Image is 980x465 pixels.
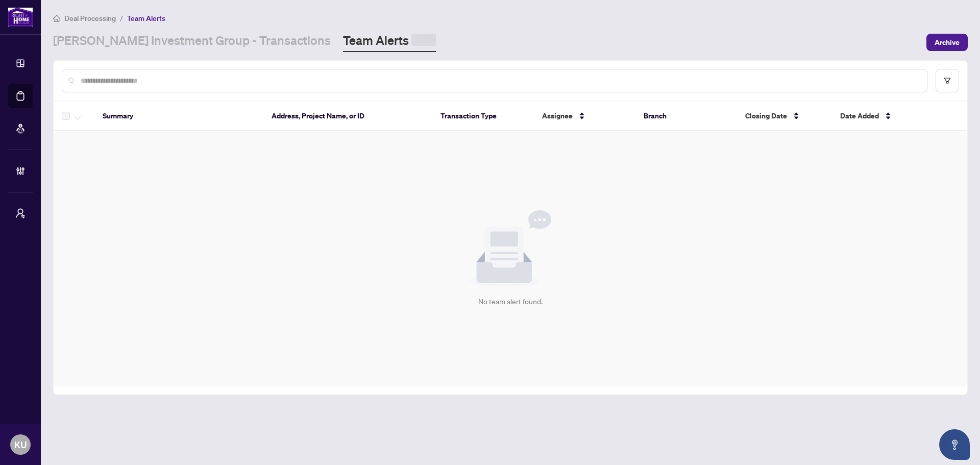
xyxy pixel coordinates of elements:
a: [PERSON_NAME] Investment Group - Transactions [53,32,331,52]
th: Assignee [534,102,635,131]
a: Team Alerts [343,32,436,52]
span: Archive [935,34,960,51]
button: Open asap [939,429,970,460]
img: Null State Icon [470,210,551,288]
th: Closing Date [737,102,832,131]
span: user-switch [15,208,26,218]
span: Assignee [542,110,573,121]
span: KU [14,437,27,452]
th: Branch [635,102,737,131]
div: No team alert found. [478,296,543,307]
button: filter [936,69,959,92]
span: Deal Processing [64,14,116,23]
span: Date Added [840,110,879,121]
button: Archive [926,34,968,51]
span: filter [944,77,951,84]
th: Summary [94,102,263,131]
span: home [53,15,60,22]
span: Team Alerts [127,14,165,23]
span: Closing Date [745,110,787,121]
li: / [120,12,123,24]
img: logo [8,8,33,27]
th: Date Added [832,102,954,131]
th: Transaction Type [432,102,534,131]
th: Address, Project Name, or ID [263,102,432,131]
